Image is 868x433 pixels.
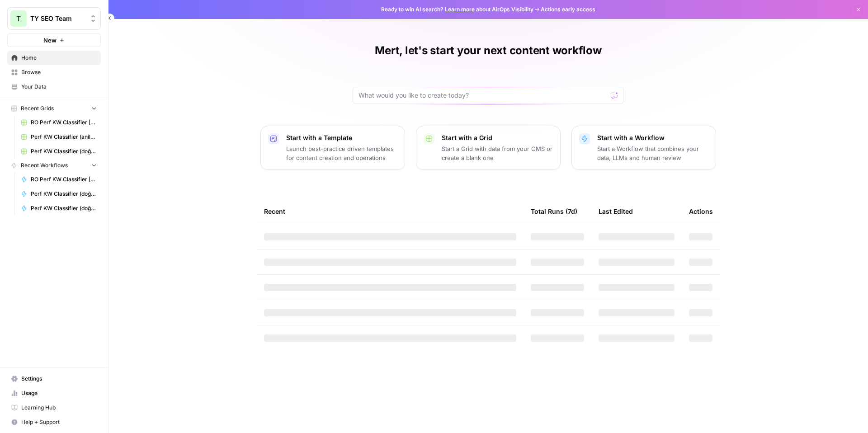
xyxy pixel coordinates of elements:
p: Start with a Template [286,133,397,142]
button: Recent Workflows [7,159,101,172]
span: Recent Grids [21,104,54,113]
button: Start with a TemplateLaunch best-practice driven templates for content creation and operations [260,126,405,170]
div: Total Runs (7d) [531,199,577,224]
span: Home [21,54,97,62]
span: RO Perf KW Classifier [Anil] [31,175,97,184]
a: Perf KW Classifier (doğuş & mert & Anıl edition for [GEOGRAPHIC_DATA]) [17,201,101,216]
a: Perf KW Classifier (doğuş & mert & Anıl edition for [GEOGRAPHIC_DATA]) [17,144,101,159]
p: Start with a Workflow [597,133,708,142]
a: Perf KW Classifier (anil&mert cuma günü sonu AR) [17,130,101,144]
a: Perf KW Classifier (doğuş & mert & Anıl edition for AR) [17,187,101,201]
button: Recent Grids [7,102,101,115]
a: Browse [7,65,101,80]
a: Learn more [445,6,475,13]
p: Start a Workflow that combines your data, LLMs and human review [597,144,708,162]
input: What would you like to create today? [359,91,607,100]
span: Actions early access [541,5,595,14]
span: New [43,36,57,45]
a: Learning Hub [7,400,101,415]
button: Start with a GridStart a Grid with data from your CMS or create a blank one [416,126,561,170]
a: Usage [7,386,101,400]
button: Help + Support [7,415,101,429]
a: RO Perf KW Classifier [Anil] [17,172,101,187]
a: Home [7,51,101,65]
span: RO Perf KW Classifier [Anil] Grid [31,118,97,127]
span: Browse [21,68,97,76]
a: Your Data [7,80,101,94]
span: Perf KW Classifier (doğuş & mert & Anıl edition for [GEOGRAPHIC_DATA]) [31,204,97,212]
span: T [16,13,21,24]
span: Usage [21,389,97,397]
span: Perf KW Classifier (doğuş & mert & Anıl edition for [GEOGRAPHIC_DATA]) [31,147,97,155]
span: Help + Support [21,418,97,426]
button: Start with a WorkflowStart a Workflow that combines your data, LLMs and human review [571,126,716,170]
button: New [7,33,101,47]
p: Launch best-practice driven templates for content creation and operations [286,144,397,162]
a: RO Perf KW Classifier [Anil] Grid [17,115,101,130]
p: Start with a Grid [442,133,553,142]
div: Last Edited [599,199,633,224]
button: Workspace: TY SEO Team [7,7,101,30]
span: TY SEO Team [30,14,85,23]
span: Recent Workflows [21,161,68,169]
span: Perf KW Classifier (anil&mert cuma günü sonu AR) [31,133,97,141]
a: Settings [7,372,101,386]
p: Start a Grid with data from your CMS or create a blank one [442,144,553,162]
span: Your Data [21,83,97,91]
span: Learning Hub [21,404,97,412]
span: Ready to win AI search? about AirOps Visibility [381,5,533,14]
div: Actions [689,199,713,224]
span: Perf KW Classifier (doğuş & mert & Anıl edition for AR) [31,190,97,198]
span: Settings [21,375,97,383]
h1: Mert, let's start your next content workflow [375,43,601,58]
div: Recent [264,199,516,224]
